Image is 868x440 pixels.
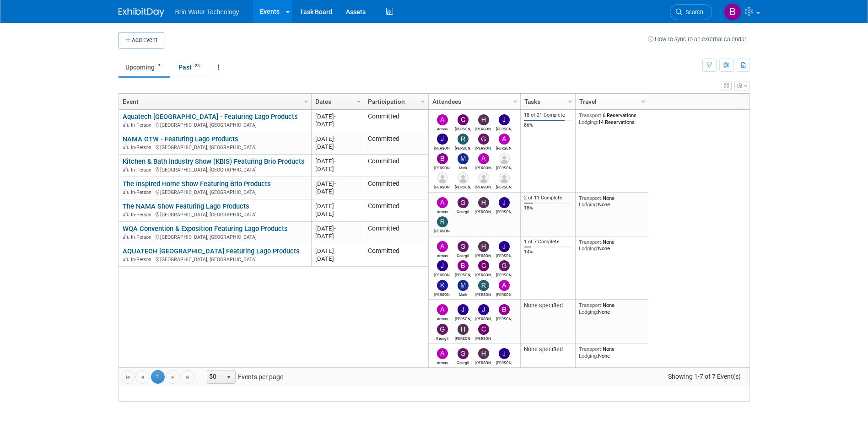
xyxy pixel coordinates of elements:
[315,232,360,240] div: [DATE]
[524,94,569,109] a: Tasks
[437,153,448,164] img: Brandye Gahagan
[499,304,510,315] img: Brandye Gahagan
[499,280,510,291] img: Angela Moyano
[579,119,598,125] span: Lodging:
[499,348,510,359] img: James Kang
[119,32,164,48] button: Add Event
[434,183,450,189] div: Jonathan Monroy
[124,374,131,381] span: Go to the first page
[418,94,428,107] a: Column Settings
[478,324,489,335] img: Cynthia Mendoza
[458,348,469,359] img: Georgii Tsatrian
[499,153,510,164] img: Ernesto Esteban Kokovic
[478,197,489,208] img: Harry Mesak
[455,252,471,258] div: Georgii Tsatrian
[499,114,510,125] img: James Kang
[434,335,450,341] div: Georgii Tsatrian
[458,241,469,252] img: Georgii Tsatrian
[475,164,491,170] div: Arturo Martinovich
[434,291,450,297] div: Kimberly Alegria
[123,255,307,263] div: [GEOGRAPHIC_DATA], [GEOGRAPHIC_DATA]
[455,335,471,341] div: Harry Mesak
[579,302,603,308] span: Transport:
[225,374,232,381] span: select
[475,208,491,214] div: Harry Mesak
[475,359,491,365] div: Harry Mesak
[434,359,450,365] div: Arman Melkonian
[334,180,336,187] span: -
[437,197,448,208] img: Arman Melkonian
[155,63,163,70] span: 7
[682,9,703,16] span: Search
[455,145,471,150] div: Ryan McMillin
[315,202,360,210] div: [DATE]
[123,113,298,121] a: Aquatech [GEOGRAPHIC_DATA] - Featuring Lago Products
[123,225,288,233] a: WQA Convention & Exposition Featuring Lago Products
[512,98,519,105] span: Column Settings
[478,304,489,315] img: James Park
[565,94,575,107] a: Column Settings
[123,202,249,210] a: The NAMA Show Featuring Lago Products
[496,125,512,131] div: James Kang
[458,114,469,125] img: Cynthia Mendoza
[175,8,239,16] span: Brio Water Technology
[315,180,360,188] div: [DATE]
[458,260,469,271] img: Brandye Gahagan
[579,346,603,352] span: Transport:
[301,94,311,107] a: Column Settings
[475,183,491,189] div: Lisset Aldrete
[496,271,512,277] div: Giancarlo Barzotti
[496,183,512,189] div: Walter Westphal
[475,145,491,150] div: Giancarlo Barzotti
[496,291,512,297] div: Angela Moyano
[510,94,520,107] a: Column Settings
[579,112,603,118] span: Transport:
[364,177,428,199] td: Committed
[131,257,154,263] span: In-Person
[458,304,469,315] img: James Kang
[640,98,647,105] span: Column Settings
[499,241,510,252] img: James Kang
[315,247,360,255] div: [DATE]
[579,239,645,252] div: None None
[455,359,471,365] div: Georgii Tsatrian
[123,180,271,188] a: The Inspired Home Show Featuring Brio Products
[123,145,129,149] img: In-Person Event
[123,135,238,143] a: NAMA CTW - Featuring Lago Products
[334,135,336,142] span: -
[579,346,645,359] div: None None
[579,239,603,245] span: Transport:
[579,309,598,315] span: Lodging:
[524,112,571,118] div: 18 of 21 Complete
[458,280,469,291] img: Mark Melkonian
[524,346,571,353] div: None specified
[315,188,360,195] div: [DATE]
[434,125,450,131] div: Arman Melkonian
[579,302,645,315] div: None None
[334,225,336,232] span: -
[432,94,514,109] a: Attendees
[499,134,510,145] img: Angela Moyano
[131,122,154,128] span: In-Person
[478,172,489,183] img: Lisset Aldrete
[437,114,448,125] img: Arman Melkonian
[437,304,448,315] img: Arman Melkonian
[123,157,305,166] a: Kitchen & Bath Industry Show (KBIS) Featuring Brio Products
[496,164,512,170] div: Ernesto Esteban Kokovic
[434,164,450,170] div: Brandye Gahagan
[334,203,336,209] span: -
[475,271,491,277] div: Cynthia Mendoza
[315,157,360,165] div: [DATE]
[478,153,489,164] img: Arturo Martinovich
[119,59,170,76] a: Upcoming7
[354,94,364,107] a: Column Settings
[123,188,307,196] div: [GEOGRAPHIC_DATA], [GEOGRAPHIC_DATA]
[419,98,426,105] span: Column Settings
[524,205,571,211] div: 18%
[192,63,202,70] span: 25
[496,208,512,214] div: James Kang
[315,165,360,173] div: [DATE]
[524,239,571,245] div: 1 of 7 Complete
[579,353,598,359] span: Lodging:
[524,249,571,255] div: 14%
